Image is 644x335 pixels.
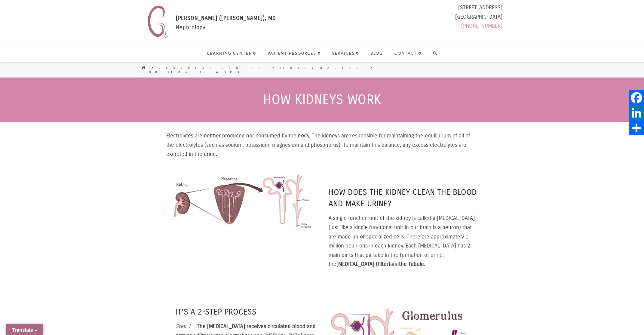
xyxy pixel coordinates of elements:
[326,44,365,62] a: Services
[455,3,502,33] div: [STREET_ADDRESS] [GEOGRAPHIC_DATA]
[370,51,383,55] span: Blog
[166,173,316,229] img: KidneyBasics-Nephron3.jpg
[262,44,326,62] a: Patient Resources
[336,261,390,267] strong: [MEDICAL_DATA] (filter)
[176,323,191,330] em: Step 1
[159,66,266,70] a: Learning Center
[394,51,422,55] span: Contact
[629,90,644,105] a: Facebook
[329,214,478,269] p: A single function unit of the kidney is called a [MEDICAL_DATA] (just like a single functional un...
[461,23,502,29] a: [PHONE_NUMBER]
[280,66,364,70] a: Kidney Basics
[176,15,276,21] span: [PERSON_NAME] ([PERSON_NAME]), MD
[166,131,478,159] p: Electrolytes are neither produced nor consumed by the body. The kidneys are responsible for maint...
[399,261,424,267] strong: the Tubule
[201,44,262,62] a: Learning Center
[176,306,316,318] h5: It’s a 2-Step Process
[629,105,644,120] a: LinkedIn
[332,51,359,55] span: Services
[145,3,171,41] img: Nephrology
[207,51,256,55] span: Learning Center
[388,44,427,62] a: Contact
[268,51,320,55] span: Patient Resources
[329,187,478,210] h5: How does the kidney clean the blood and make urine?
[176,14,276,41] div: Nephrology
[364,44,388,62] a: Blog
[12,327,37,333] span: Translate »
[142,70,241,74] a: How Kidneys Work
